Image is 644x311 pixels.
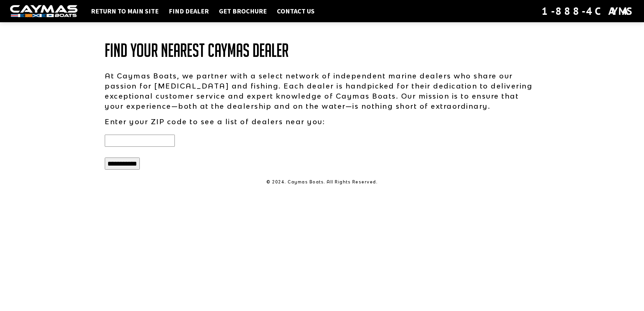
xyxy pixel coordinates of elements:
p: © 2024. Caymas Boats. All Rights Reserved. [105,179,539,185]
img: white-logo-c9c8dbefe5ff5ceceb0f0178aa75bf4bb51f6bca0971e226c86eb53dfe498488.png [10,5,77,18]
p: At Caymas Boats, we partner with a select network of independent marine dealers who share our pas... [105,71,539,111]
p: Enter your ZIP code to see a list of dealers near you: [105,116,539,127]
h1: Find Your Nearest Caymas Dealer [105,40,539,61]
a: Get Brochure [216,7,270,15]
a: Return to main site [88,7,162,15]
a: Find Dealer [165,7,212,15]
div: 1-888-4CAYMAS [542,4,634,19]
a: Contact Us [273,7,318,15]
